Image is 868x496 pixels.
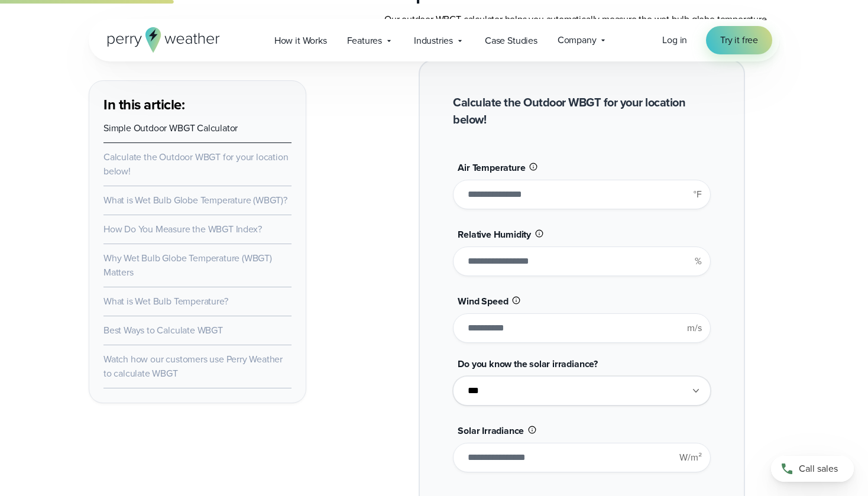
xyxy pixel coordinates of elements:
[274,34,327,48] span: How it Works
[264,28,337,53] a: How it Works
[662,33,687,47] span: Log in
[458,424,524,437] span: Solar Irradiance
[662,33,687,47] a: Log in
[720,33,758,47] span: Try it free
[103,352,283,380] a: Watch how our customers use Perry Weather to calculate WBGT
[103,251,272,279] a: Why Wet Bulb Globe Temperature (WBGT) Matters
[458,161,525,174] span: Air Temperature
[103,95,292,114] h3: In this article:
[458,228,531,241] span: Relative Humidity
[453,94,710,128] h2: Calculate the Outdoor WBGT for your location below!
[771,456,854,482] a: Call sales
[103,193,287,207] a: What is Wet Bulb Globe Temperature (WBGT)?
[799,462,838,476] span: Call sales
[103,150,288,178] a: Calculate the Outdoor WBGT for your location below!
[458,357,598,371] span: Do you know the solar irradiance?
[103,294,228,308] a: What is Wet Bulb Temperature?
[347,34,382,48] span: Features
[458,294,508,308] span: Wind Speed
[103,222,261,236] a: How Do You Measure the WBGT Index?
[706,26,772,54] a: Try it free
[384,12,779,41] p: Our outdoor WBGT calculator helps you automatically measure the wet bulb globe temperature quickl...
[475,28,548,53] a: Case Studies
[103,323,223,337] a: Best Ways to Calculate WBGT
[558,33,597,47] span: Company
[485,34,537,48] span: Case Studies
[414,34,453,48] span: Industries
[103,121,238,135] a: Simple Outdoor WBGT Calculator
